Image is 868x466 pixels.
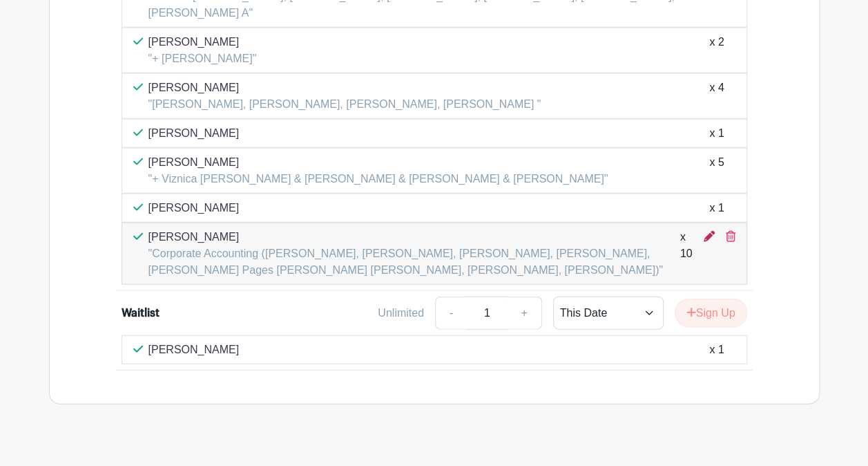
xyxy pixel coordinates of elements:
[378,305,424,321] div: Unlimited
[148,50,257,67] p: "+ [PERSON_NAME]"
[148,80,541,96] p: [PERSON_NAME]
[709,342,724,358] div: x 1
[435,297,467,330] a: -
[148,200,240,216] p: [PERSON_NAME]
[122,305,160,321] div: Waitlist
[148,96,541,113] p: "[PERSON_NAME], [PERSON_NAME], [PERSON_NAME], [PERSON_NAME] "
[148,171,608,187] p: "+ Viznica [PERSON_NAME] & [PERSON_NAME] & [PERSON_NAME] & [PERSON_NAME]"
[507,297,541,330] a: +
[709,80,724,113] div: x 4
[148,229,680,245] p: [PERSON_NAME]
[675,299,747,328] button: Sign Up
[148,342,240,358] p: [PERSON_NAME]
[148,245,680,279] p: "Corporate Accounting ([PERSON_NAME], [PERSON_NAME], [PERSON_NAME], [PERSON_NAME], [PERSON_NAME] ...
[709,125,724,142] div: x 1
[709,154,724,187] div: x 5
[148,34,257,50] p: [PERSON_NAME]
[148,125,240,142] p: [PERSON_NAME]
[709,200,724,216] div: x 1
[148,154,608,171] p: [PERSON_NAME]
[709,34,724,67] div: x 2
[680,229,693,279] div: x 10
